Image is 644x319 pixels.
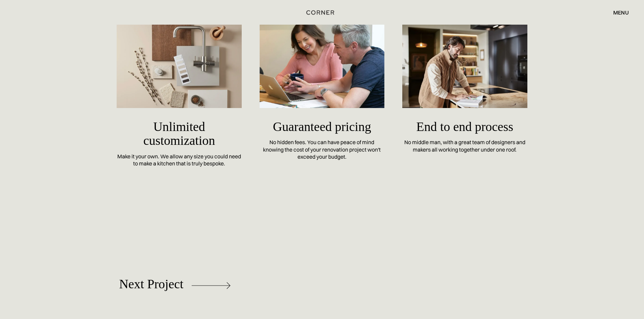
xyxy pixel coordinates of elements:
[119,262,231,307] a: Next Project
[117,25,242,108] img: Samples of materials for countertop and cabinets, colors of paint, a tap
[260,25,385,108] img: A man and a woman are looking at something on their laptop and smiling
[117,153,242,167] div: Make it your own. We allow any size you could need to make a kitchen that is truly bespoke.
[613,10,629,15] div: menu
[606,7,629,18] div: menu
[260,139,385,161] div: No hidden fees. You can have peace of mind knowing the cost of your renovation project won't exce...
[402,139,527,153] div: No middle man, with a great team of designers and makers all working together under one roof.
[298,8,346,17] a: home
[117,115,242,153] h5: Unlimited customization
[119,277,184,291] div: Next Project
[260,115,385,139] h5: Guaranteed pricing
[402,115,527,139] h5: End to end process
[402,25,527,108] img: A man is looking through a catalog with an amusing expression on his kitchen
